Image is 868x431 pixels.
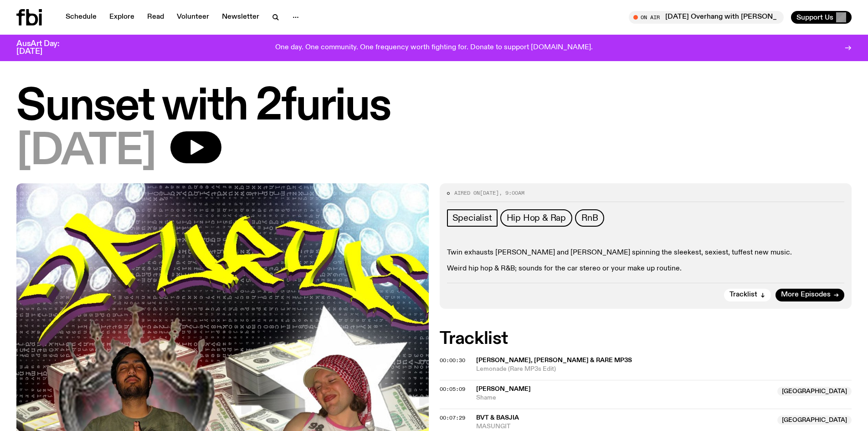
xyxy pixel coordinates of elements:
[16,131,156,172] span: [DATE]
[440,387,465,392] button: 00:05:09
[476,365,852,374] span: Lemonade (Rare MP3s Edit)
[440,357,465,364] span: 00:00:30
[104,11,140,24] a: Explore
[447,265,845,273] p: Weird hip hop & R&B; sounds for the car stereo or your make up routine.
[60,11,102,24] a: Schedule
[440,414,465,421] span: 00:07:29
[507,213,566,223] span: Hip Hop & Rap
[476,415,519,421] span: BVT & Basjia
[480,189,499,197] span: [DATE]
[142,11,169,24] a: Read
[476,386,531,392] span: [PERSON_NAME]
[777,387,852,396] span: [GEOGRAPHIC_DATA]
[452,213,492,223] span: Specialist
[447,209,498,227] a: Specialist
[440,358,465,363] button: 00:00:30
[476,357,632,363] span: [PERSON_NAME], [PERSON_NAME] & Rare MP3s
[791,11,852,24] button: Support Us
[440,415,465,421] button: 00:07:29
[499,189,524,197] span: , 9:00am
[781,291,831,298] span: More Episodes
[796,13,833,21] span: Support Us
[777,415,852,425] span: [GEOGRAPHIC_DATA]
[724,289,771,301] button: Tracklist
[581,213,598,223] span: RnB
[216,11,265,24] a: Newsletter
[171,11,215,24] a: Volunteer
[440,385,465,393] span: 00:05:09
[440,331,852,347] h2: Tracklist
[275,44,593,52] p: One day. One community. One frequency worth fighting for. Donate to support [DOMAIN_NAME].
[629,11,784,24] button: On Air[DATE] Overhang with [PERSON_NAME]
[575,209,604,227] a: RnB
[16,40,75,56] h3: AusArt Day: [DATE]
[447,249,845,257] p: Twin exhausts [PERSON_NAME] and [PERSON_NAME] spinning the sleekest, sexiest, tuffest new music.
[500,209,572,227] a: Hip Hop & Rap
[476,422,772,431] span: MASUNGIT
[729,291,757,298] span: Tracklist
[16,87,852,128] h1: Sunset with 2furius
[776,289,844,301] a: More Episodes
[454,189,480,197] span: Aired on
[476,394,772,402] span: Shame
